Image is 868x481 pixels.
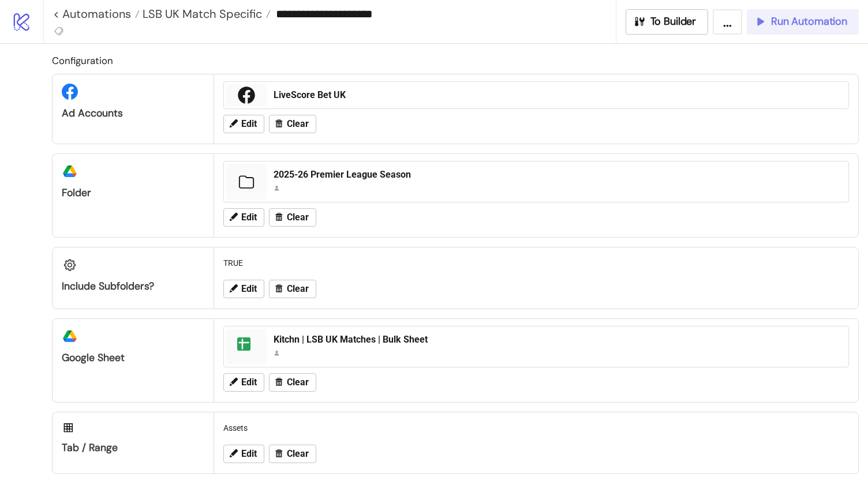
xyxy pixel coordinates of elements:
[62,441,204,454] div: Tab / Range
[287,284,309,294] span: Clear
[713,9,742,35] button: ...
[287,377,309,388] span: Clear
[274,89,841,102] div: LiveScore Bet UK
[650,15,697,28] span: To Builder
[771,15,847,28] span: Run Automation
[52,53,859,68] h2: Configuration
[241,284,257,294] span: Edit
[241,212,257,223] span: Edit
[269,373,316,392] button: Clear
[274,333,841,346] div: Kitchn | LSB UK Matches | Bulk Sheet
[62,351,204,364] div: Google Sheet
[241,449,257,459] span: Edit
[747,9,859,35] button: Run Automation
[626,9,709,35] button: To Builder
[269,445,316,463] button: Clear
[62,280,204,293] div: Include subfolders?
[62,107,204,120] div: Ad Accounts
[140,8,271,20] a: LSB UK Match Specific
[269,280,316,298] button: Clear
[219,252,854,274] div: TRUE
[140,6,262,21] span: LSB UK Match Specific
[287,212,309,223] span: Clear
[287,119,309,129] span: Clear
[269,115,316,133] button: Clear
[223,280,264,298] button: Edit
[219,417,854,439] div: Assets
[274,168,841,181] div: 2025-26 Premier League Season
[269,208,316,227] button: Clear
[223,373,264,392] button: Edit
[223,445,264,463] button: Edit
[241,377,257,388] span: Edit
[223,115,264,133] button: Edit
[223,208,264,227] button: Edit
[62,186,204,200] div: Folder
[287,449,309,459] span: Clear
[241,119,257,129] span: Edit
[53,8,140,20] a: < Automations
